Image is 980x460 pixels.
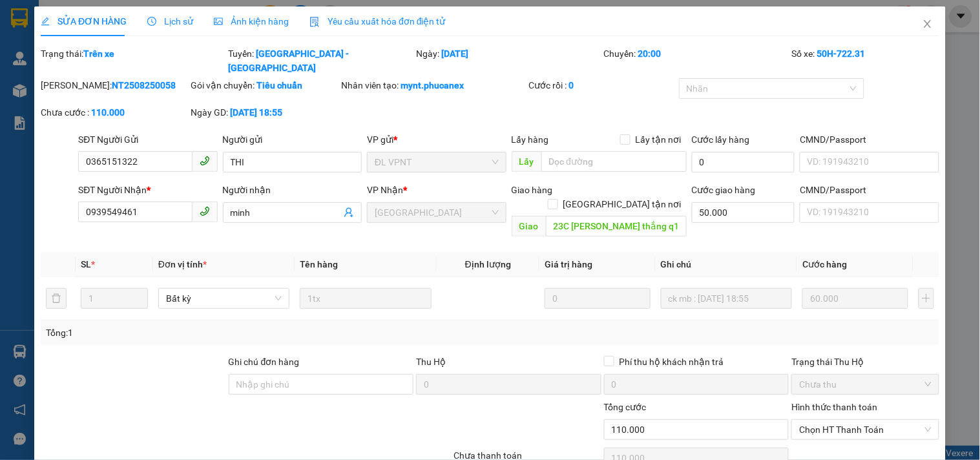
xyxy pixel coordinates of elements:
label: Cước lấy hàng [692,134,750,145]
span: Chưa thu [799,375,931,394]
b: [GEOGRAPHIC_DATA] - [GEOGRAPHIC_DATA] [229,48,349,73]
b: 0 [569,80,574,90]
button: delete [46,288,67,309]
span: phone [200,206,210,216]
div: Trạng thái Thu Hộ [791,355,939,369]
span: Lấy [512,151,541,172]
span: Đơn vị tính [158,259,207,269]
label: Ghi chú đơn hàng [229,357,300,367]
span: close [923,19,933,29]
span: Lấy hàng [512,134,549,145]
b: 20:00 [638,48,662,59]
span: clock-circle [147,17,156,26]
span: SỬA ĐƠN HÀNG [41,16,127,26]
b: 50H-722.31 [817,48,865,59]
div: Gói vận chuyển: [191,78,339,92]
input: Dọc đường [546,216,687,236]
input: 0 [802,288,908,309]
span: [GEOGRAPHIC_DATA] tận nơi [558,197,687,211]
span: Ảnh kiện hàng [214,16,289,26]
div: Người nhận [223,183,362,197]
span: Lấy tận nơi [631,132,687,147]
span: Chọn HT Thanh Toán [799,420,931,439]
div: Ngày GD: [191,105,339,120]
b: Gửi khách hàng [79,19,128,79]
input: Ghi chú đơn hàng [229,374,414,395]
span: SL [81,259,91,269]
div: Tuyến: [227,47,415,75]
span: Tổng cước [604,402,647,412]
div: Số xe: [790,47,940,75]
button: Close [910,6,946,43]
span: phone [200,156,210,166]
div: [PERSON_NAME]: [41,78,188,92]
span: ĐL Quận 1 [375,203,498,222]
input: Dọc đường [541,151,687,172]
div: Trạng thái: [39,47,227,75]
div: SĐT Người Gửi [78,132,217,147]
input: Cước giao hàng [692,202,795,223]
span: user-add [344,207,354,218]
b: [DATE] [441,48,468,59]
b: [DOMAIN_NAME] [109,49,178,59]
b: [DATE] 18:55 [231,107,283,118]
input: Ghi Chú [661,288,792,309]
b: 110.000 [91,107,125,118]
b: Tiêu chuẩn [257,80,303,90]
b: NT2508250058 [112,80,176,90]
span: Định lượng [465,259,511,269]
span: Thu Hộ [416,357,446,367]
label: Cước giao hàng [692,185,756,195]
div: VP gửi [367,132,506,147]
img: logo.jpg [140,16,171,47]
span: Tên hàng [300,259,338,269]
span: picture [214,17,223,26]
div: CMND/Passport [800,183,939,197]
li: (c) 2017 [109,61,178,78]
div: Cước rồi : [529,78,676,92]
label: Hình thức thanh toán [791,402,877,412]
div: Tổng: 1 [46,326,379,340]
span: VP Nhận [367,185,403,195]
span: edit [41,17,50,26]
span: ĐL VPNT [375,152,498,172]
input: VD: Bàn, Ghế [300,288,431,309]
button: plus [919,288,934,309]
span: Bất kỳ [166,289,282,308]
span: Giao hàng [512,185,553,195]
div: Nhân viên tạo: [341,78,526,92]
div: SĐT Người Nhận [78,183,217,197]
div: Người gửi [223,132,362,147]
img: logo.jpg [16,16,81,81]
div: Chưa cước : [41,105,188,120]
div: Ngày: [415,47,603,75]
span: Giao [512,216,546,236]
span: Phí thu hộ khách nhận trả [614,355,729,369]
input: 0 [545,288,651,309]
b: Trên xe [83,48,114,59]
b: Phúc An Express [16,83,67,167]
input: Cước lấy hàng [692,152,795,172]
span: Yêu cầu xuất hóa đơn điện tử [309,16,446,26]
span: Cước hàng [802,259,847,269]
div: CMND/Passport [800,132,939,147]
th: Ghi chú [656,252,797,277]
span: Giá trị hàng [545,259,592,269]
div: Chuyến: [603,47,791,75]
b: mynt.phucanex [401,80,464,90]
img: icon [309,17,320,27]
span: Lịch sử [147,16,193,26]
